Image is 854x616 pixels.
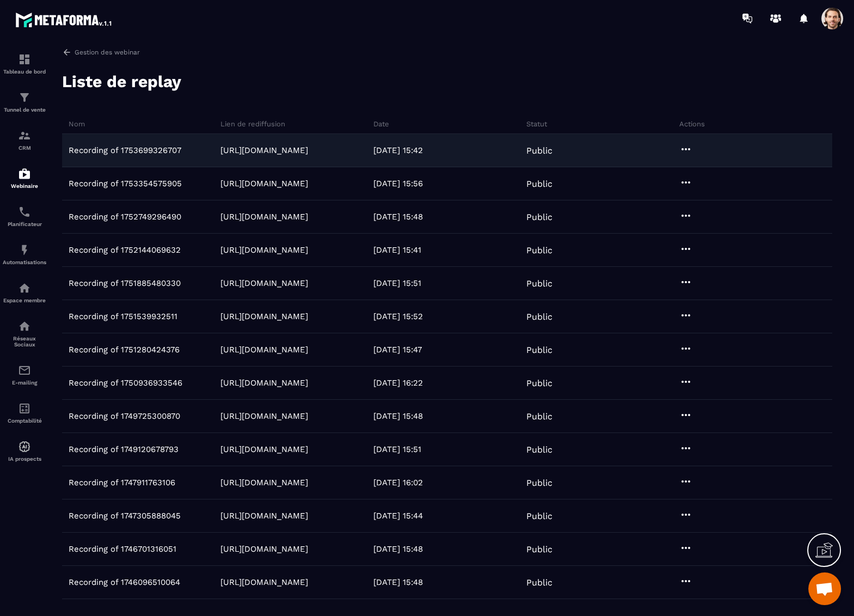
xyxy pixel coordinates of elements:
img: formation [18,53,31,66]
img: logo [15,10,113,29]
p: [DATE] 15:48 [373,544,423,554]
div: Public [524,145,677,156]
img: email [18,364,31,377]
a: accountantaccountantComptabilité [3,394,46,432]
a: [URL][DOMAIN_NAME] [220,544,308,554]
p: IA prospects [3,456,46,462]
p: Recording of 1752144069632 [69,245,181,255]
a: [URL][DOMAIN_NAME] [220,478,308,487]
p: [DATE] 15:48 [373,212,423,222]
p: Espace membre [3,297,46,303]
p: Planificateur [3,221,46,227]
div: Public [524,378,677,388]
div: Public [524,245,677,255]
p: [DATE] 15:47 [373,345,422,355]
div: Public [524,544,677,554]
p: Recording of 1751539932511 [69,312,177,321]
p: [DATE] 15:44 [373,511,423,521]
div: Public [524,478,677,488]
a: [URL][DOMAIN_NAME] [220,411,308,421]
div: Public [524,411,677,422]
a: [URL][DOMAIN_NAME] [220,511,308,521]
p: Réseaux Sociaux [3,336,46,347]
h6: Nom [69,120,218,128]
p: Recording of 1746096510064 [69,577,180,587]
div: Public [524,345,677,355]
p: Recording of 1753699326707 [69,145,181,155]
p: Recording of 1752749296490 [69,212,181,222]
a: emailemailE-mailing [3,356,46,394]
div: Public [524,179,677,189]
div: Public [524,444,677,455]
a: [URL][DOMAIN_NAME] [220,444,308,454]
p: Webinaire [3,183,46,189]
p: Recording of 1747305888045 [69,511,181,521]
h6: Lien de rediffusion [220,120,371,128]
p: Recording of 1749120678793 [69,444,179,454]
p: [DATE] 15:51 [373,278,421,288]
h6: Date [373,120,524,128]
div: Public [524,511,677,521]
a: schedulerschedulerPlanificateur [3,197,46,235]
a: formationformationTableau de bord [3,45,46,83]
p: [DATE] 15:42 [373,145,423,155]
a: [URL][DOMAIN_NAME] [220,212,308,222]
a: Gestion des webinar [62,47,832,57]
p: [DATE] 15:48 [373,577,423,587]
p: [DATE] 15:56 [373,179,423,188]
p: Tunnel de vente [3,107,46,113]
p: Recording of 1746701316051 [69,544,176,554]
p: [DATE] 15:41 [373,245,421,255]
p: Recording of 1751280424376 [69,345,180,355]
div: Public [524,278,677,289]
a: formationformationTunnel de vente [3,83,46,121]
a: [URL][DOMAIN_NAME] [220,145,308,155]
img: formation [18,129,31,142]
img: scheduler [18,205,31,218]
img: automations [18,440,31,453]
div: Public [524,212,677,222]
a: formationformationCRM [3,121,46,159]
a: [URL][DOMAIN_NAME] [220,312,308,321]
img: social-network [18,320,31,333]
a: [URL][DOMAIN_NAME] [220,345,308,355]
h2: Liste de replay [62,71,181,93]
a: automationsautomationsAutomatisations [3,235,46,273]
p: Gestion des webinar [75,48,140,56]
img: automations [18,167,31,180]
p: Tableau de bord [3,69,46,75]
p: Recording of 1747911763106 [69,478,175,487]
a: social-networksocial-networkRéseaux Sociaux [3,312,46,356]
p: [DATE] 16:22 [373,378,423,388]
a: [URL][DOMAIN_NAME] [220,378,308,388]
p: [DATE] 15:52 [373,312,423,321]
a: [URL][DOMAIN_NAME] [220,278,308,288]
h6: Actions [679,120,830,128]
p: [DATE] 16:02 [373,478,423,487]
p: Comptabilité [3,418,46,424]
p: CRM [3,145,46,151]
p: Automatisations [3,259,46,265]
p: Recording of 1753354575905 [69,179,182,188]
p: Recording of 1750936933546 [69,378,182,388]
p: [DATE] 15:51 [373,444,421,454]
a: automationsautomationsWebinaire [3,159,46,197]
a: [URL][DOMAIN_NAME] [220,179,308,188]
h6: Statut [526,120,677,128]
a: Mở cuộc trò chuyện [808,572,841,605]
p: Recording of 1751885480330 [69,278,181,288]
p: Recording of 1749725300870 [69,411,180,421]
img: automations [18,282,31,295]
div: Public [524,312,677,322]
p: E-mailing [3,380,46,386]
div: Public [524,577,677,588]
a: [URL][DOMAIN_NAME] [220,245,308,255]
img: formation [18,91,31,104]
a: [URL][DOMAIN_NAME] [220,577,308,587]
img: accountant [18,402,31,415]
a: automationsautomationsEspace membre [3,273,46,312]
p: [DATE] 15:48 [373,411,423,421]
img: automations [18,243,31,257]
